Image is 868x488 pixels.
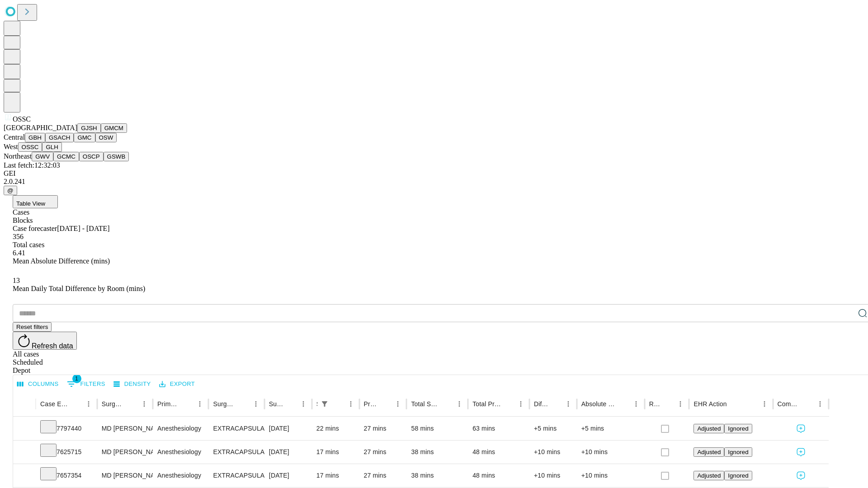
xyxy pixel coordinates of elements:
[79,152,104,161] button: OSCP
[581,464,640,487] div: +10 mins
[581,441,640,464] div: +10 mins
[284,398,297,410] button: Sort
[332,398,344,410] button: Sort
[4,178,864,186] div: 2.0.241
[7,187,14,194] span: @
[237,398,250,410] button: Sort
[693,400,726,408] div: EHR Action
[213,464,259,487] div: EXTRACAPSULAR CATARACT REMOVAL WITH [MEDICAL_DATA]
[617,398,630,410] button: Sort
[40,417,93,440] div: 7797440
[102,417,148,440] div: MD [PERSON_NAME] [PERSON_NAME] Md
[13,195,58,208] button: Table View
[562,398,575,410] button: Menu
[534,417,572,440] div: +5 mins
[581,417,640,440] div: +5 mins
[364,441,402,464] div: 27 mins
[728,449,748,455] span: Ignored
[138,398,151,410] button: Menu
[101,123,127,133] button: GMCM
[411,400,439,408] div: Total Scheduled Duration
[65,377,108,391] button: Show filters
[269,464,307,487] div: [DATE]
[4,169,864,178] div: GEI
[693,471,724,480] button: Adjusted
[814,398,826,410] button: Menu
[649,400,661,408] div: Resolved in EHR
[13,115,31,123] span: OSSC
[157,400,180,408] div: Primary Service
[45,133,74,142] button: GSACH
[40,400,69,408] div: Case Epic Id
[379,398,392,410] button: Sort
[4,186,17,195] button: @
[534,464,572,487] div: +10 mins
[4,161,60,169] span: Last fetch: 12:32:03
[801,398,814,410] button: Sort
[4,152,32,160] span: Northeast
[16,324,48,330] span: Reset filters
[13,277,20,284] span: 13
[193,398,206,410] button: Menu
[40,441,93,464] div: 7625715
[693,447,724,457] button: Adjusted
[453,398,466,410] button: Menu
[18,421,31,437] button: Expand
[392,398,404,410] button: Menu
[693,424,724,433] button: Adjusted
[74,133,95,142] button: GMC
[269,441,307,464] div: [DATE]
[157,464,204,487] div: Anesthesiology
[18,445,31,460] button: Expand
[269,417,307,440] div: [DATE]
[102,441,148,464] div: MD [PERSON_NAME] [PERSON_NAME] Md
[42,142,61,152] button: GLH
[364,400,378,408] div: Predicted In Room Duration
[111,377,153,391] button: Density
[728,425,748,432] span: Ignored
[364,417,402,440] div: 27 mins
[269,400,283,408] div: Surgery Date
[32,342,73,350] span: Refresh data
[318,398,331,410] div: 1 active filter
[472,400,501,408] div: Total Predicted Duration
[213,400,236,408] div: Surgery Name
[15,377,61,391] button: Select columns
[411,464,463,487] div: 38 mins
[4,133,25,141] span: Central
[440,398,453,410] button: Sort
[534,400,548,408] div: Difference
[724,471,752,480] button: Ignored
[472,441,525,464] div: 48 mins
[213,417,259,440] div: EXTRACAPSULAR CATARACT REMOVAL WITH [MEDICAL_DATA]
[364,464,402,487] div: 27 mins
[77,123,101,133] button: GJSH
[53,152,79,161] button: GCMC
[472,464,525,487] div: 48 mins
[72,374,81,383] span: 1
[581,400,616,408] div: Absolute Difference
[697,425,721,432] span: Adjusted
[502,398,514,410] button: Sort
[316,400,317,408] div: Scheduled In Room Duration
[13,249,25,257] span: 6.41
[472,417,525,440] div: 63 mins
[778,400,800,408] div: Comments
[697,449,721,455] span: Adjusted
[316,464,355,487] div: 17 mins
[13,322,52,332] button: Reset filters
[102,464,148,487] div: MD [PERSON_NAME] [PERSON_NAME] Md
[758,398,771,410] button: Menu
[724,447,752,457] button: Ignored
[661,398,674,410] button: Sort
[728,398,741,410] button: Sort
[25,133,45,142] button: GBH
[13,332,77,350] button: Refresh data
[18,142,42,152] button: OSSC
[82,398,95,410] button: Menu
[318,398,331,410] button: Show filters
[213,441,259,464] div: EXTRACAPSULAR CATARACT REMOVAL WITH [MEDICAL_DATA]
[316,417,355,440] div: 22 mins
[411,441,463,464] div: 38 mins
[13,285,145,292] span: Mean Daily Total Difference by Room (mins)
